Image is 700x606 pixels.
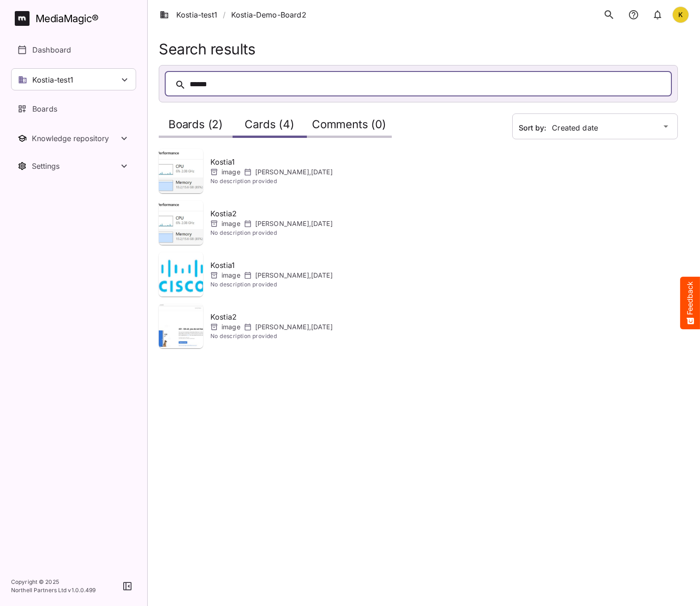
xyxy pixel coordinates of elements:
p: [PERSON_NAME] , [DATE] [255,322,333,332]
p: [PERSON_NAME] , [DATE] [255,219,333,228]
span: No description provided [210,280,333,289]
span: / [223,9,226,20]
p: Sort by: [519,123,552,132]
h1: Search results [159,41,678,58]
button: notifications [648,5,667,24]
nav: Settings [11,155,136,177]
div: Knowledge repository [32,134,119,143]
a: Boards [11,98,136,120]
p: Dashboard [32,44,71,55]
h2: Boards (2) [168,118,223,135]
div: K [672,6,689,23]
p: image [221,167,240,177]
span: No description provided [210,332,333,341]
p: [PERSON_NAME] , [DATE] [255,271,333,280]
p: Kostia2 [210,208,333,219]
span: No description provided [210,228,333,238]
button: Toggle Settings [11,155,136,177]
p: image [221,322,240,332]
img: thumbnail.jpg [159,201,203,245]
button: Toggle Knowledge repository [11,127,136,149]
p: Northell Partners Ltd v 1.0.0.499 [11,586,96,594]
p: Boards [32,103,57,114]
p: Kostia2 [210,311,333,322]
a: Kostia-test1 [160,9,217,20]
span: No description provided [210,177,333,186]
img: thumbnail.jpg [159,149,203,193]
button: search [599,5,619,24]
h2: Cards (4) [245,118,294,135]
p: [PERSON_NAME] , [DATE] [255,167,333,177]
nav: Knowledge repository [11,127,136,149]
p: Copyright © 2025 [11,578,96,586]
p: Kostia1 [210,156,333,167]
div: MediaMagic ® [36,11,99,26]
div: Settings [32,161,119,171]
img: thumbnail.jpg [159,304,203,348]
button: Feedback [680,277,700,329]
p: Kostia1 [210,260,333,271]
div: Created date [512,113,660,139]
p: image [221,271,240,280]
p: Kostia-test1 [32,74,73,85]
a: Dashboard [11,39,136,61]
img: thumbnail.jpg [159,252,203,297]
a: MediaMagic® [15,11,136,26]
p: image [221,219,240,228]
h2: Comments (0) [312,118,386,135]
button: notifications [624,5,643,24]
